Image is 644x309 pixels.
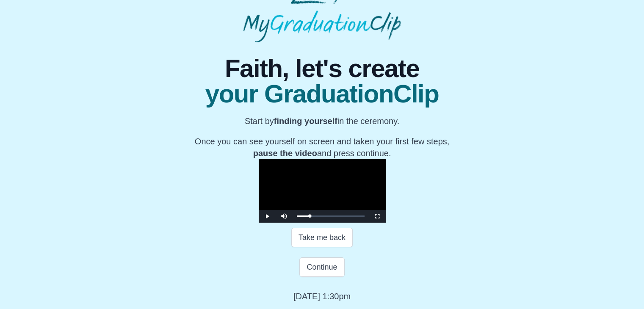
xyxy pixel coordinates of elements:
[195,115,449,127] p: Start by in the ceremony.
[299,257,344,277] button: Continue
[274,116,337,126] b: finding yourself
[259,159,386,223] div: Video Player
[259,210,276,223] button: Play
[293,290,351,302] p: [DATE] 1:30pm
[253,149,317,158] b: pause the video
[276,210,293,223] button: Mute
[195,56,449,81] span: Faith, let's create
[195,81,449,107] span: your GraduationClip
[369,210,386,223] button: Fullscreen
[297,215,365,217] div: Progress Bar
[195,135,449,159] p: Once you can see yourself on screen and taken your first few steps, and press continue.
[291,228,353,247] button: Take me back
